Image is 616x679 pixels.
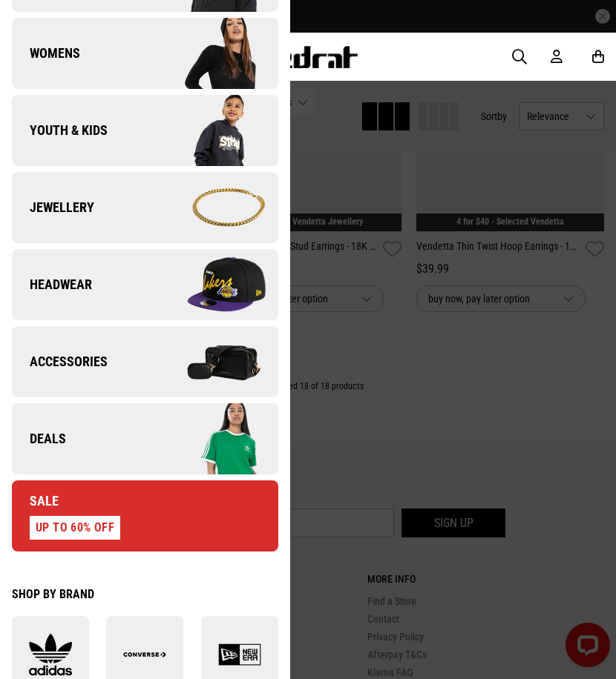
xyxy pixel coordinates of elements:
img: Converse [106,633,183,676]
span: Womens [12,44,80,62]
a: Accessories Company [12,326,278,397]
a: Sale UP TO 60% OFF [12,480,278,552]
a: Youth & Kids Company [12,95,278,166]
img: Company [145,93,278,168]
div: UP TO 60% OFF [30,516,120,540]
img: Company [145,402,278,476]
img: adidas [12,633,89,676]
img: Company [145,248,278,322]
img: New Era [201,633,278,676]
img: Company [145,16,278,90]
a: Deals Company [12,403,278,474]
span: Sale [12,492,59,510]
img: Company [145,170,278,245]
span: Deals [12,430,66,448]
span: Youth & Kids [12,122,108,139]
button: Open LiveChat chat widget [12,6,56,50]
span: Accessories [12,353,108,371]
span: Headwear [12,276,92,294]
img: Redrat logo [261,46,358,68]
a: Jewellery Company [12,172,278,243]
img: Company [145,325,278,399]
span: Jewellery [12,199,94,216]
a: Womens Company [12,18,278,89]
a: Headwear Company [12,249,278,320]
div: Shop by Brand [12,587,278,601]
